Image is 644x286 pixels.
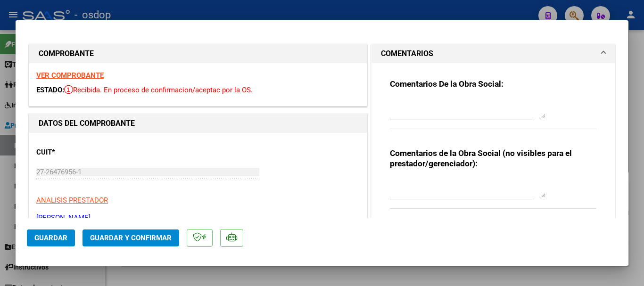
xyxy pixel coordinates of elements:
[27,229,75,246] button: Guardar
[36,71,104,80] a: VER COMPROBANTE
[372,44,615,63] mat-expansion-panel-header: COMENTARIOS
[39,119,135,128] strong: DATOS DEL COMPROBANTE
[90,234,172,242] span: Guardar y Confirmar
[36,86,64,94] span: ESTADO:
[36,212,360,223] p: [PERSON_NAME]
[34,234,67,242] span: Guardar
[390,148,572,168] strong: Comentarios de la Obra Social (no visibles para el prestador/gerenciador):
[381,48,433,59] h1: COMENTARIOS
[39,49,94,58] strong: COMPROBANTE
[36,147,133,158] p: CUIT
[64,86,253,94] span: Recibida. En proceso de confirmacion/aceptac por la OS.
[390,79,504,89] strong: Comentarios De la Obra Social:
[36,196,108,204] span: ANALISIS PRESTADOR
[372,63,615,234] div: COMENTARIOS
[83,229,179,246] button: Guardar y Confirmar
